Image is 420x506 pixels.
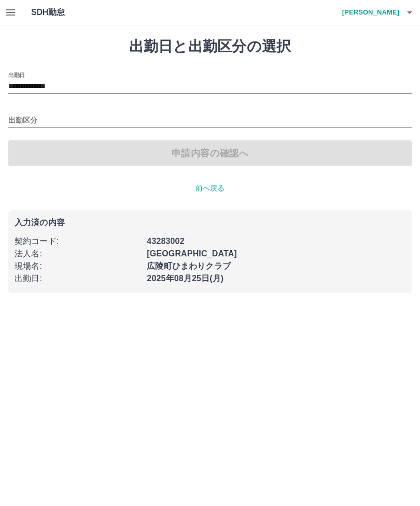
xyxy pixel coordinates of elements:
label: 出勤日 [8,71,25,79]
p: 入力済の内容 [15,219,405,227]
b: [GEOGRAPHIC_DATA] [147,249,237,258]
b: 広陵町ひまわりクラブ [147,262,231,270]
p: 契約コード : [15,235,141,248]
b: 2025年08月25日(月) [147,274,223,283]
p: 現場名 : [15,260,141,272]
b: 43283002 [147,237,184,245]
p: 前へ戻る [8,183,412,194]
p: 法人名 : [15,248,141,260]
p: 出勤日 : [15,272,141,285]
h1: 出勤日と出勤区分の選択 [8,38,412,55]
